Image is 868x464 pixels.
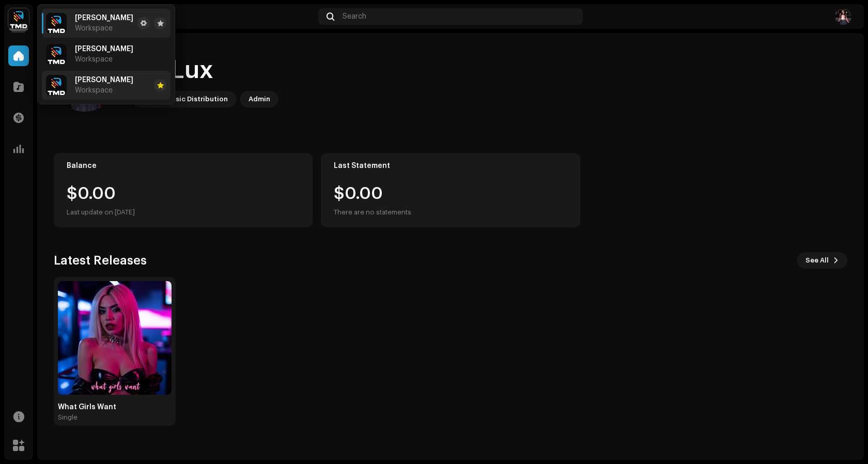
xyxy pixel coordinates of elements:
span: Lyla Vox [75,14,133,22]
re-o-card-value: Balance [54,153,313,227]
div: Home [50,12,314,21]
img: 622bc8f8-b98b-49b5-8c6c-3a84fb01c0a0 [46,44,67,65]
button: See All [797,252,847,269]
div: Admin [249,93,270,105]
div: Hi, Lux [132,54,278,87]
span: Search [343,12,366,21]
span: Workspace [75,55,113,64]
img: 5bb267e0-b7ef-41e3-8931-06dbec3ca31c [58,281,172,395]
re-o-card-value: Last Statement [321,153,580,227]
div: What Girls Want [58,403,172,411]
div: There are no statements [334,206,411,219]
div: Balance [67,162,300,170]
div: Single [58,413,78,422]
div: The Music Distribution [151,93,228,105]
span: Workspace [75,24,113,33]
div: Last update on [DATE] [67,206,300,219]
img: 622bc8f8-b98b-49b5-8c6c-3a84fb01c0a0 [46,75,67,96]
span: Lux Kate [75,76,133,84]
span: See All [805,250,829,271]
h3: Latest Releases [54,252,147,269]
div: Last Statement [334,162,567,170]
span: Workspace [75,86,113,95]
span: Jennie Marph [75,45,133,53]
img: 622bc8f8-b98b-49b5-8c6c-3a84fb01c0a0 [8,8,29,29]
img: 40832b3e-4d76-4046-853c-b17ba46d608b [835,8,851,25]
img: 622bc8f8-b98b-49b5-8c6c-3a84fb01c0a0 [46,13,67,34]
